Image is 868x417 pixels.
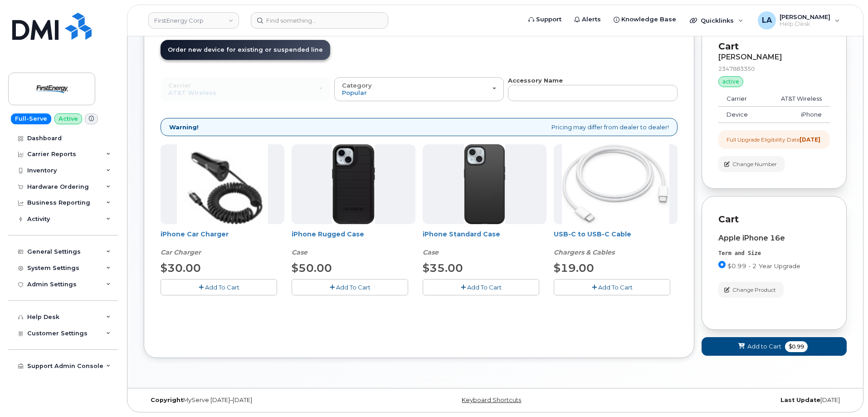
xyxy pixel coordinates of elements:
[582,15,601,24] span: Alerts
[467,284,502,291] span: Add To Cart
[292,248,307,256] em: Case
[423,261,463,275] span: $35.00
[161,248,201,256] em: Car Charger
[612,397,847,404] div: [DATE]
[177,144,268,224] img: iphonesecg.jpg
[785,341,808,352] span: $0.99
[464,144,505,224] img: Symmetry.jpg
[332,144,375,224] img: Defender.jpg
[423,230,546,257] div: iPhone Standard Case
[423,248,439,256] em: Case
[554,230,678,257] div: USB-C to USB-C Cable
[718,76,743,87] div: active
[205,284,239,291] span: Add To Cart
[522,10,568,29] a: Support
[462,397,521,403] a: Keyboard Shortcuts
[763,91,830,107] td: AT&T Wireless
[718,234,830,242] div: Apple iPhone 16e
[780,13,830,20] span: [PERSON_NAME]
[702,337,847,356] button: Add to Cart $0.99
[747,342,781,351] span: Add to Cart
[251,12,388,29] input: Find something...
[151,397,183,403] strong: Copyright
[554,261,594,275] span: $19.00
[598,284,633,291] span: Add To Cart
[168,46,323,53] span: Order new device for existing or suspended line
[800,136,820,143] strong: [DATE]
[292,230,364,238] a: iPhone Rugged Case
[334,77,504,101] button: Category Popular
[732,286,776,294] span: Change Product
[342,82,372,89] span: Category
[718,91,763,107] td: Carrier
[161,279,277,295] button: Add To Cart
[683,11,750,29] div: Quicklinks
[161,118,678,137] div: Pricing may differ from dealer to dealer!
[508,77,563,84] strong: Accessory Name
[751,11,846,29] div: Lanette Aparicio
[536,15,561,24] span: Support
[762,15,772,26] span: LA
[718,107,763,123] td: Device
[718,156,785,172] button: Change Number
[144,397,378,404] div: MyServe [DATE]–[DATE]
[169,123,199,132] strong: Warning!
[554,279,670,295] button: Add To Cart
[718,261,726,268] input: $0.99 - 2 Year Upgrade
[718,213,830,226] p: Cart
[763,107,830,123] td: iPhone
[568,10,607,29] a: Alerts
[161,230,284,257] div: iPhone Car Charger
[718,250,830,257] div: Term and Size
[292,261,332,275] span: $50.00
[336,284,371,291] span: Add To Cart
[718,53,830,61] div: [PERSON_NAME]
[780,397,820,403] strong: Last Update
[554,230,631,238] a: USB-C to USB-C Cable
[718,65,830,73] div: 2347883350
[148,12,239,29] a: FirstEnergy Corp
[423,279,539,295] button: Add To Cart
[562,144,669,224] img: USB-C.jpg
[161,261,201,275] span: $30.00
[292,279,408,295] button: Add To Cart
[829,378,861,410] iframe: Messenger Launcher
[732,160,777,168] span: Change Number
[554,248,614,256] em: Chargers & Cables
[727,136,820,143] div: Full Upgrade Eligibility Date
[423,230,500,238] a: iPhone Standard Case
[607,10,683,29] a: Knowledge Base
[342,89,367,96] span: Popular
[621,15,676,24] span: Knowledge Base
[701,17,734,24] span: Quicklinks
[727,262,800,270] span: $0.99 - 2 Year Upgrade
[718,282,784,298] button: Change Product
[161,230,229,238] a: iPhone Car Charger
[780,20,830,28] span: Help Desk
[718,40,830,53] p: Cart
[292,230,415,257] div: iPhone Rugged Case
